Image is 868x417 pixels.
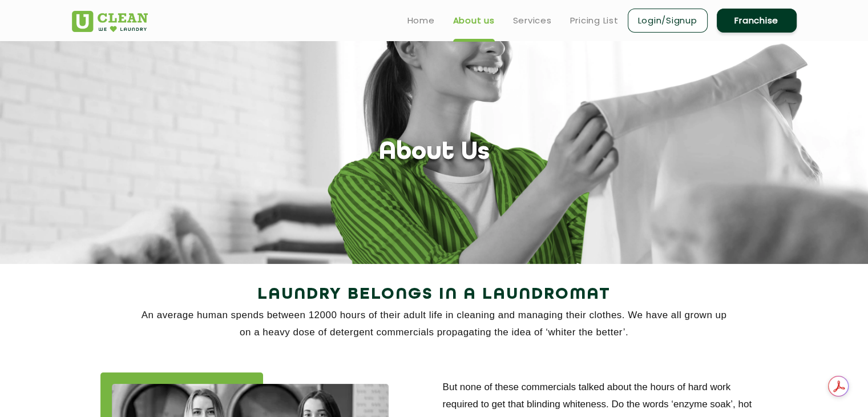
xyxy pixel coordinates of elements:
a: Login/Signup [628,9,708,33]
a: Pricing List [570,14,619,27]
a: Services [513,14,552,27]
a: About us [453,14,495,27]
h2: Laundry Belongs in a Laundromat [72,281,797,308]
h1: About Us [379,138,490,167]
img: UClean Laundry and Dry Cleaning [72,11,148,32]
p: An average human spends between 12000 hours of their adult life in cleaning and managing their cl... [72,307,797,341]
a: Home [407,14,435,27]
a: Franchise [717,9,797,33]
